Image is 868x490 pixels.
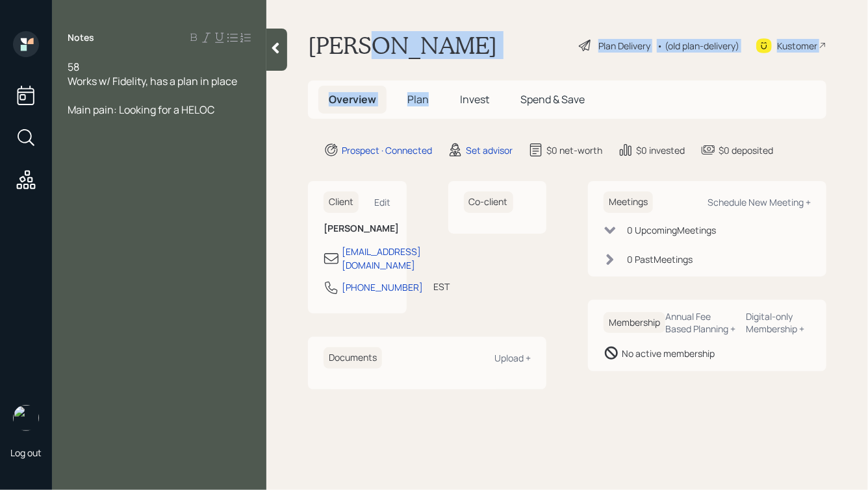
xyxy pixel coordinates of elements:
div: Schedule New Meeting + [708,196,811,208]
h6: Documents [324,347,382,369]
h1: [PERSON_NAME] [308,31,497,60]
div: 0 Upcoming Meeting s [627,223,716,237]
div: Log out [10,447,42,459]
span: Plan [407,92,429,106]
div: [EMAIL_ADDRESS][DOMAIN_NAME] [342,245,421,272]
div: No active membership [622,347,715,360]
div: $0 invested [636,143,685,157]
div: EST [433,280,450,293]
span: Overview [329,92,376,106]
span: 58 [68,60,79,74]
div: Set advisor [466,143,513,157]
img: hunter_neumayer.jpg [13,405,39,431]
div: [PHONE_NUMBER] [342,280,423,294]
div: $0 deposited [719,143,773,157]
h6: Client [324,191,359,213]
h6: [PERSON_NAME] [324,223,391,234]
h6: Meetings [604,191,653,213]
div: Digital-only Membership + [747,310,811,335]
div: 0 Past Meeting s [627,252,693,266]
span: Main pain: Looking for a HELOC [68,103,214,117]
label: Notes [68,31,94,44]
div: Kustomer [777,39,817,53]
span: Works w/ Fidelity, has a plan in place [68,74,237,88]
div: Edit [375,196,391,208]
div: Annual Fee Based Planning + [665,310,736,335]
div: • (old plan-delivery) [657,39,739,53]
div: Upload + [494,352,531,364]
div: Plan Delivery [598,39,650,53]
h6: Membership [604,312,665,334]
span: Spend & Save [520,92,585,106]
span: Invest [460,92,489,106]
div: Prospect · Connected [342,143,432,157]
h6: Co-client [464,191,513,213]
div: $0 net-worth [546,143,602,157]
